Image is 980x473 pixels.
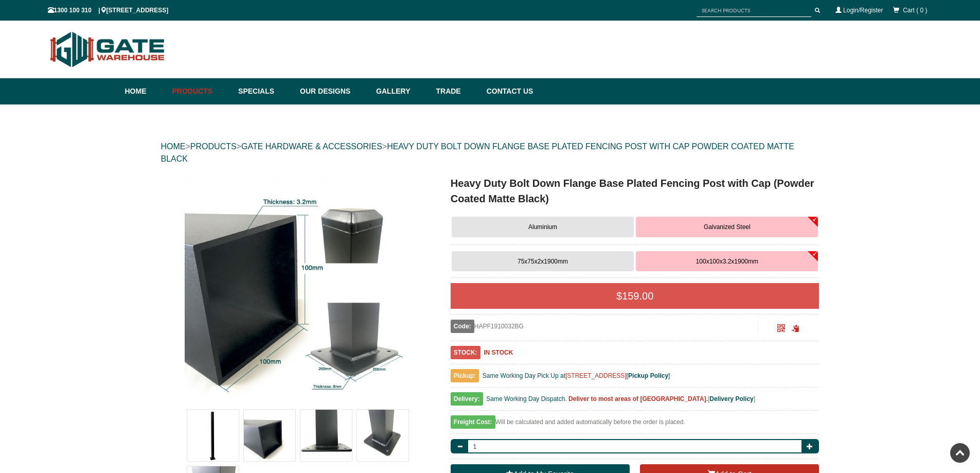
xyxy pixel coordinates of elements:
a: Delivery Policy [709,395,753,402]
img: Heavy Duty Bolt Down Flange Base Plated Fencing Post with Cap (Powder Coated Matte Black) - Galva... [185,176,411,402]
span: Aluminium [528,223,557,231]
iframe: LiveChat chat widget [774,198,980,437]
img: Heavy Duty Bolt Down Flange Base Plated Fencing Post with Cap (Powder Coated Matte Black) [244,410,295,461]
h1: Heavy Duty Bolt Down Flange Base Plated Fencing Post with Cap (Powder Coated Matte Black) [451,176,819,206]
span: Galvanized Steel [704,223,751,231]
a: Login/Register [843,7,883,14]
span: Delivery: [451,392,483,406]
span: STOCK: [451,346,480,359]
span: Same Working Day Dispatch. [486,395,567,402]
span: 159.00 [622,290,653,302]
a: Our Designs [295,78,371,104]
input: SEARCH PRODUCTS [697,4,811,17]
a: GATE HARDWARE & ACCESSORIES [241,142,382,151]
button: Aluminium [452,217,634,237]
div: $ [451,283,819,309]
img: Heavy Duty Bolt Down Flange Base Plated Fencing Post with Cap (Powder Coated Matte Black) [357,410,408,461]
img: Heavy Duty Bolt Down Flange Base Plated Fencing Post with Cap (Powder Coated Matte Black) [187,410,239,461]
div: Will be calculated and added automatically before the order is placed. [451,416,819,434]
a: Products [167,78,234,104]
a: Contact Us [482,78,533,104]
a: [STREET_ADDRESS] [565,372,627,379]
div: > > > [161,130,819,176]
a: Specials [233,78,295,104]
a: HOME [161,142,186,151]
button: Galvanized Steel [636,217,818,237]
a: Heavy Duty Bolt Down Flange Base Plated Fencing Post with Cap (Powder Coated Matte Black) - Galva... [162,176,434,402]
div: [ ] [451,393,819,411]
span: Cart ( 0 ) [903,7,927,14]
a: PRODUCTS [190,142,237,151]
div: HAPF1910032BG [451,320,758,333]
span: Same Working Day Pick Up at [ ] [483,372,670,379]
span: Pickup: [451,369,479,382]
a: Trade [431,78,481,104]
img: Heavy Duty Bolt Down Flange Base Plated Fencing Post with Cap (Powder Coated Matte Black) [300,410,352,461]
b: Deliver to most areas of [GEOGRAPHIC_DATA]. [568,395,708,402]
span: Freight Cost: [451,415,495,429]
b: IN STOCK [484,349,513,356]
a: Gallery [371,78,431,104]
span: 100x100x3.2x1900mm [696,258,758,265]
a: Home [125,78,167,104]
a: Pickup Policy [628,372,668,379]
span: 75x75x2x1900mm [518,258,568,265]
button: 75x75x2x1900mm [452,251,634,272]
a: HEAVY DUTY BOLT DOWN FLANGE BASE PLATED FENCING POST WITH CAP POWDER COATED MATTE BLACK [161,142,794,163]
span: 1300 100 310 | [STREET_ADDRESS] [48,7,169,14]
span: Code: [451,320,474,333]
img: Gate Warehouse [48,26,168,73]
button: 100x100x3.2x1900mm [636,251,818,272]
